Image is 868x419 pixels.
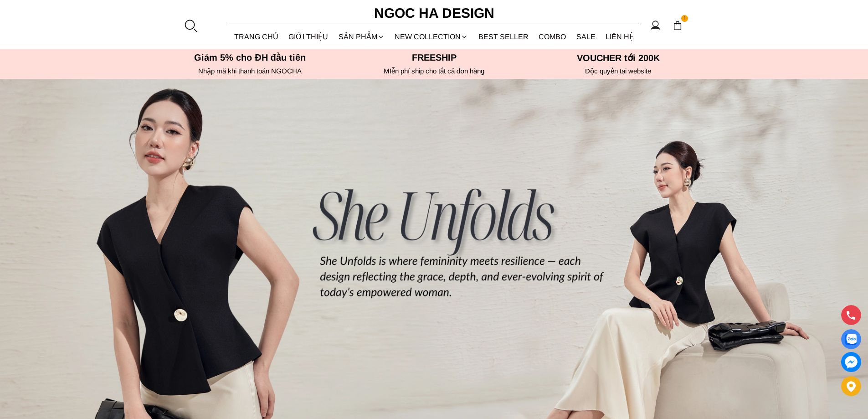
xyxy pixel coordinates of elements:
[283,25,334,49] a: GIỚI THIỆU
[334,25,390,49] div: SẢN PHẨM
[473,25,534,49] a: BEST SELLER
[529,52,708,63] h5: VOUCHER tới 200K
[673,21,683,31] img: img-CART-ICON-ksit0nf1
[601,25,639,49] a: LIÊN HỆ
[198,67,302,75] font: Nhập mã khi thanh toán NGOCHA
[845,334,857,345] img: Display image
[534,25,571,49] a: Combo
[841,329,861,349] a: Display image
[390,25,473,49] a: NEW COLLECTION
[571,25,601,49] a: SALE
[681,15,688,22] span: 1
[194,52,306,62] font: Giảm 5% cho ĐH đầu tiên
[412,52,457,62] font: Freeship
[229,25,284,49] a: TRANG CHỦ
[841,352,861,372] a: messenger
[366,2,503,24] a: Ngoc Ha Design
[345,67,524,75] h6: MIễn phí ship cho tất cả đơn hàng
[529,67,708,75] h6: Độc quyền tại website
